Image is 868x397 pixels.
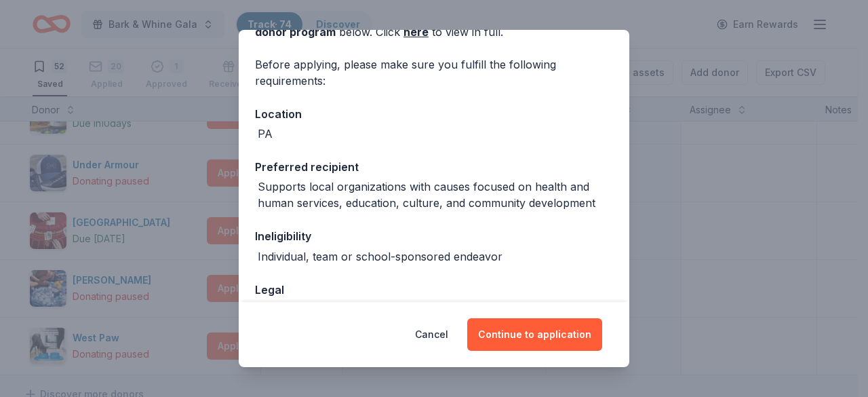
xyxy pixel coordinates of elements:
[415,318,448,351] button: Cancel
[255,281,613,299] div: Legal
[467,318,602,351] button: Continue to application
[258,126,273,142] div: PA
[258,248,502,265] div: Individual, team or school-sponsored endeavor
[255,56,613,89] div: Before applying, please make sure you fulfill the following requirements:
[258,178,613,211] div: Supports local organizations with causes focused on health and human services, education, culture...
[255,158,613,176] div: Preferred recipient
[255,105,613,123] div: Location
[403,24,429,40] a: here
[255,227,613,245] div: Ineligibility
[258,301,350,318] div: 501(c)(3) required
